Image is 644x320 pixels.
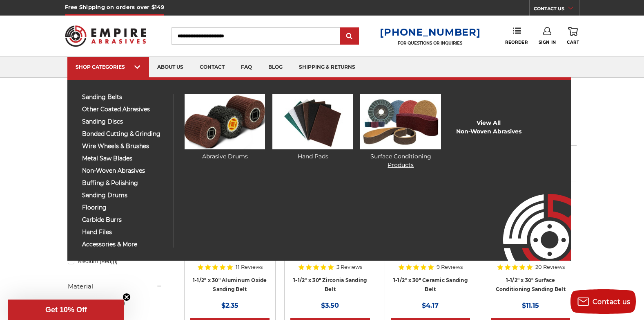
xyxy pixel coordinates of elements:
[82,180,167,186] span: buffing & polishing
[380,41,480,46] p: FOR QUESTIONS OR INQUIRIES
[82,119,167,125] span: sanding discs
[393,277,468,293] a: 1-1/2" x 30" Ceramic Sanding Belt
[341,28,358,45] input: Submit
[534,4,579,16] a: CONTACT US
[192,57,233,78] a: contact
[522,302,539,309] span: $11.15
[8,300,124,320] div: Get 10% OffClose teaser
[82,94,167,100] span: sanding belts
[82,192,167,198] span: sanding drums
[539,40,556,45] span: Sign In
[113,258,118,264] span: (1)
[496,277,566,293] a: 1-1/2" x 30" Surface Conditioning Sanding Belt
[291,57,363,78] a: shipping & returns
[82,241,167,248] span: accessories & more
[68,282,163,291] h5: Material
[567,27,579,45] a: Cart
[82,143,167,149] span: wire wheels & brushes
[488,170,571,261] img: Empire Abrasives Logo Image
[185,94,265,149] img: Abrasive Drums
[437,264,463,270] span: 9 Reviews
[567,40,579,45] span: Cart
[82,205,167,211] span: flooring
[456,119,521,136] a: View AllNon-woven Abrasives
[570,289,636,314] button: Contact us
[82,131,167,137] span: bonded cutting & grinding
[185,94,265,161] a: Abrasive Drums
[82,155,167,162] span: metal saw blades
[76,64,141,70] div: SHOP CATEGORIES
[293,277,367,293] a: 1-1/2" x 30" Zirconia Sanding Belt
[272,94,353,149] img: Hand Pads
[360,94,441,149] img: Surface Conditioning Products
[321,302,339,309] span: $3.50
[535,264,565,270] span: 20 Reviews
[82,168,167,174] span: non-woven abrasives
[505,27,528,45] a: Reorder
[260,57,291,78] a: blog
[593,298,631,306] span: Contact us
[336,264,362,270] span: 3 Reviews
[82,217,167,223] span: carbide burrs
[233,57,260,78] a: faq
[236,264,263,270] span: 11 Reviews
[82,106,167,113] span: other coated abrasives
[123,293,131,301] button: Close teaser
[149,57,192,78] a: about us
[45,306,87,314] span: Get 10% Off
[272,94,353,161] a: Hand Pads
[68,254,163,268] a: Medium (Red)
[380,26,480,38] a: [PHONE_NUMBER]
[360,94,441,169] a: Surface Conditioning Products
[68,296,163,310] a: Aluminum Oxide
[221,302,238,309] span: $2.35
[505,40,528,45] span: Reorder
[193,277,267,293] a: 1-1/2" x 30" Aluminum Oxide Sanding Belt
[422,302,439,309] span: $4.17
[65,20,147,52] img: Empire Abrasives
[82,229,167,235] span: hand files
